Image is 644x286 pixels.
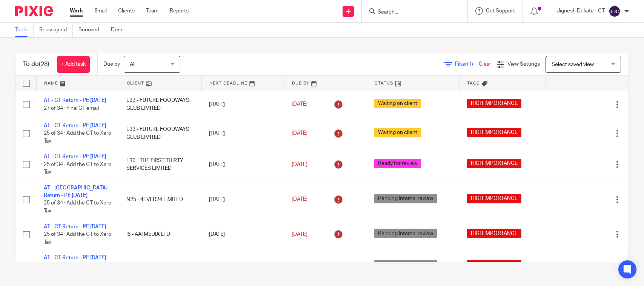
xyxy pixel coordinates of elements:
td: [DATE] [201,219,284,250]
span: View Settings [507,62,540,67]
td: [DATE] [201,149,284,180]
img: Pixie [15,6,53,16]
td: L36 - THE FIRST THIRTY SERVICES LIMITED [119,149,201,180]
a: AT - [GEOGRAPHIC_DATA] Return - PE [DATE] [44,185,108,198]
span: Waiting on client [374,99,421,108]
span: HIGH IMPORTANCE [467,159,521,168]
span: Tags [467,81,480,85]
td: N25 - 4EVER24 LIMITED [119,180,201,219]
span: Filter [455,62,479,67]
span: (1) [467,62,473,67]
td: L33 - FUTURE FOODWAYS CLUB LIMITED [119,91,201,118]
p: Due by [103,60,120,68]
a: AT - CT Return - PE [DATE] [44,98,106,103]
td: O54 - [PERSON_NAME] LTD [119,250,201,281]
span: Get Support [486,8,515,14]
span: [DATE] [292,102,307,107]
a: AT - CT Return - PE [DATE] [44,154,106,159]
img: svg%3E [609,5,621,17]
h1: To do [23,60,49,68]
span: HIGH IMPORTANCE [467,229,521,238]
td: [DATE] [201,91,284,118]
a: Snoozed [78,23,105,37]
a: Reports [170,7,189,15]
span: Pending internal review [374,194,437,203]
a: AT - CT Return - PE [DATE] [44,224,106,229]
td: [DATE] [201,250,284,281]
span: [DATE] [292,232,307,237]
td: I6 - AAI MEDIA LTD [119,219,201,250]
span: HIGH IMPORTANCE [467,194,521,203]
span: 27 of 34 · Final CT email [44,106,99,111]
a: Clear [479,62,491,67]
span: 25 of 34 · Add the CT to Xero Tax [44,131,111,144]
td: [DATE] [201,180,284,219]
a: Reassigned [39,23,73,37]
span: [DATE] [292,197,307,202]
span: All [130,62,135,67]
span: 25 of 34 · Add the CT to Xero Tax [44,201,111,214]
p: Jignesh Dekate - CT [557,7,605,15]
a: To do [15,23,34,37]
span: Pending internal review [374,260,437,269]
span: Select saved view [552,62,594,67]
a: Team [146,7,158,15]
span: HIGH IMPORTANCE [467,260,521,269]
span: HIGH IMPORTANCE [467,99,521,108]
input: Search [377,9,445,16]
span: [DATE] [292,131,307,136]
a: Clients [118,7,135,15]
a: + Add task [57,56,90,73]
td: [DATE] [201,118,284,149]
a: AT - CT Return - PE [DATE] [44,123,106,128]
span: [DATE] [292,162,307,167]
span: HIGH IMPORTANCE [467,128,521,137]
span: (28) [39,61,49,67]
a: Work [70,7,83,15]
span: Waiting on client [374,128,421,137]
span: Pending internal review [374,229,437,238]
a: Email [94,7,107,15]
td: L33 - FUTURE FOODWAYS CLUB LIMITED [119,118,201,149]
span: 25 of 34 · Add the CT to Xero Tax [44,162,111,175]
a: Done [111,23,129,37]
a: AT - CT Return - PE [DATE] [44,255,106,260]
span: Ready for review [374,159,421,168]
span: 25 of 34 · Add the CT to Xero Tax [44,232,111,245]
